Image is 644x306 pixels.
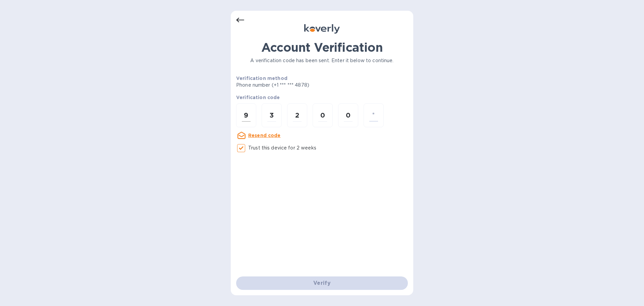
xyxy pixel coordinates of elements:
p: A verification code has been sent. Enter it below to continue. [236,57,408,64]
p: Verification code [236,94,408,101]
p: Phone number (+1 *** *** 4878) [236,82,361,89]
b: Verification method [236,76,287,81]
h1: Account Verification [236,40,408,54]
u: Resend code [248,133,281,138]
p: Trust this device for 2 weeks [248,144,316,151]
